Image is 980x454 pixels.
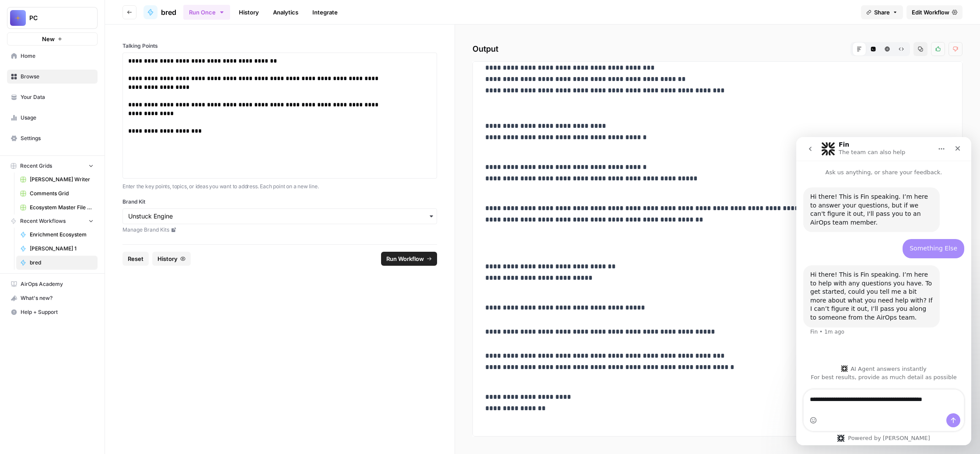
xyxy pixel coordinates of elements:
button: Share [861,5,903,19]
span: Recent Grids [20,162,52,170]
a: Edit Workflow [906,5,962,19]
button: What's new? [7,291,98,305]
button: New [7,32,98,46]
button: Recent Grids [7,159,98,172]
a: Settings [7,131,98,145]
a: Analytics [268,5,304,19]
span: [PERSON_NAME] Writer [30,176,94,183]
a: Integrate [307,5,343,19]
h2: Output [472,42,962,56]
a: Home [7,49,98,63]
span: Settings [21,134,94,142]
img: PC Logo [10,10,26,26]
span: Comments Grid [30,190,94,197]
a: Ecosystem Master File - SaaS.csv [16,201,98,215]
div: What's new? [7,292,97,305]
button: Run Workflow [381,252,437,266]
span: Share [874,8,890,17]
a: Browse [7,70,98,84]
span: Run Workflow [386,254,424,263]
a: Manage Brand Kits [122,226,437,234]
label: Brand Kit [122,198,437,206]
span: Recent Workflows [20,217,66,225]
span: PC [29,14,82,22]
iframe: Intercom live chat [796,137,971,445]
label: Talking Points [122,42,437,50]
span: [PERSON_NAME] 1 [30,245,94,253]
a: History [234,5,264,19]
span: History [157,254,178,263]
span: bred [30,259,94,267]
button: Workspace: PC [7,7,98,29]
a: bred [16,256,98,270]
a: bred [143,5,176,19]
span: bred [161,7,176,18]
span: New [42,35,55,43]
button: Run Once [183,5,230,20]
input: Unstuck Engine [128,212,431,221]
span: Usage [21,114,94,122]
span: AirOps Academy [21,280,94,288]
button: History [152,252,191,266]
span: Browse [21,73,94,81]
a: [PERSON_NAME] 1 [16,242,98,256]
span: Home [21,52,94,60]
a: Enrichment Ecosystem [16,228,98,242]
span: Help + Support [21,308,94,316]
span: Reset [128,254,143,263]
a: [PERSON_NAME] Writer [16,172,98,187]
span: Your Data [21,93,94,101]
a: Usage [7,111,98,125]
span: Edit Workflow [912,8,949,17]
a: Your Data [7,90,98,104]
a: AirOps Academy [7,277,98,291]
button: Recent Workflows [7,215,98,228]
button: Help + Support [7,305,98,319]
button: Reset [122,252,149,266]
span: Ecosystem Master File - SaaS.csv [30,204,94,211]
p: Enter the key points, topics, or ideas you want to address. Each point on a new line. [122,182,437,191]
span: Enrichment Ecosystem [30,231,94,239]
a: Comments Grid [16,187,98,201]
